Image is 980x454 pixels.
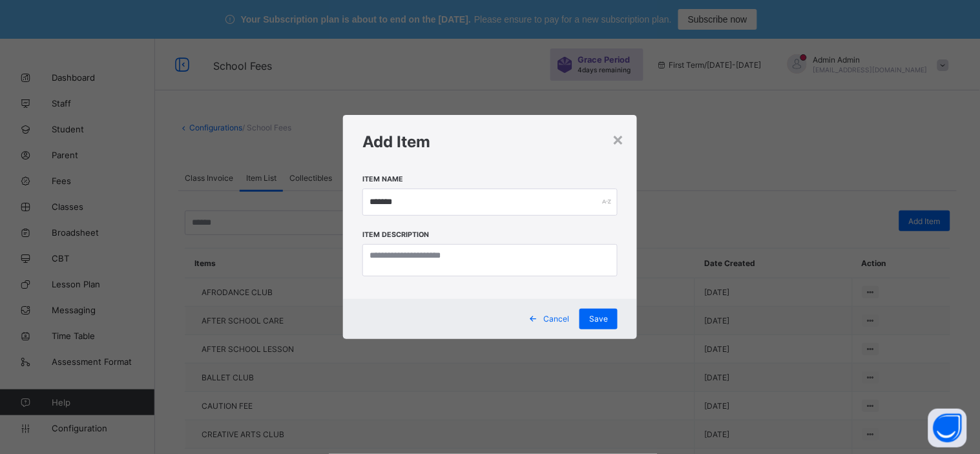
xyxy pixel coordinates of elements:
[589,314,608,324] span: Save
[362,132,618,151] h1: Add Item
[928,409,967,448] button: Open asap
[362,231,429,239] label: Item Description
[362,175,403,183] label: Item Name
[543,314,569,324] span: Cancel
[612,128,624,150] div: ×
